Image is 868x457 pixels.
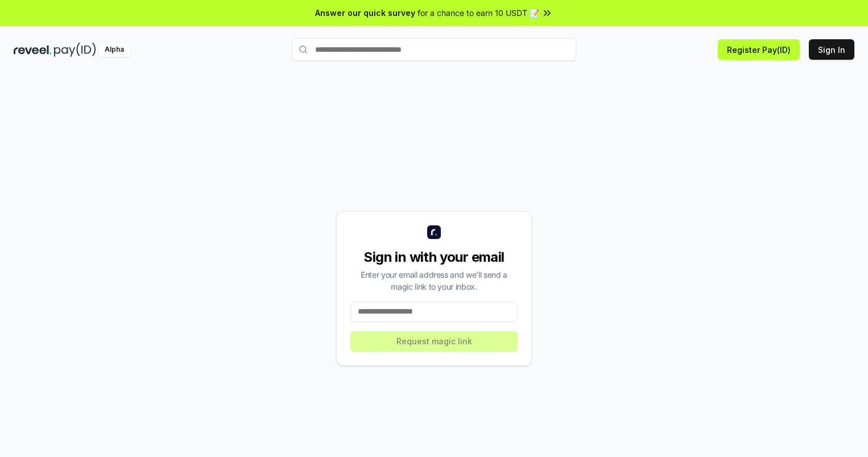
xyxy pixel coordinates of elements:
div: Sign in with your email [350,248,518,266]
button: Register Pay(ID) [718,39,800,60]
div: Alpha [98,43,130,57]
span: for a chance to earn 10 USDT 📝 [418,7,539,19]
span: Answer our quick survey [315,7,415,19]
img: reveel_dark [14,43,52,57]
button: Sign In [809,39,854,60]
img: logo_small [427,225,441,239]
div: Enter your email address and we’ll send a magic link to your inbox. [350,269,518,293]
img: pay_id [54,43,96,57]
